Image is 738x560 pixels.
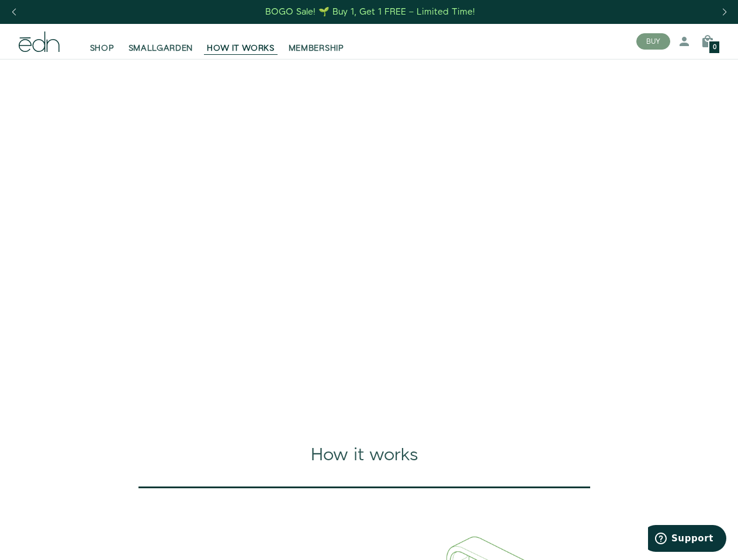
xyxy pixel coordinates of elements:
iframe: Opens a widget where you can find more information [648,525,726,554]
a: SMALLGARDEN [122,29,200,54]
a: MEMBERSHIP [282,29,351,54]
a: BOGO Sale! 🌱 Buy 1, Get 1 FREE – Limited Time! [264,3,476,21]
span: MEMBERSHIP [289,43,344,54]
a: HOW IT WORKS [200,29,281,54]
span: SMALLGARDEN [129,43,193,54]
div: How it works [42,443,687,468]
button: BUY [636,33,670,50]
div: BOGO Sale! 🌱 Buy 1, Get 1 FREE – Limited Time! [265,6,475,18]
span: SHOP [90,43,115,54]
span: 0 [713,44,716,51]
span: HOW IT WORKS [207,43,274,54]
a: SHOP [83,29,122,54]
